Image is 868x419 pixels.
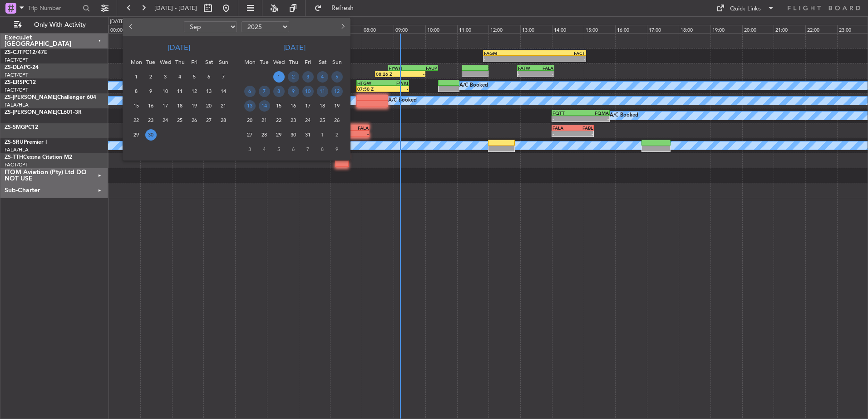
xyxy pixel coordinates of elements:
[158,55,173,69] div: Wed
[131,71,142,83] span: 1
[203,100,215,112] span: 20
[143,98,158,113] div: 16-9-2025
[173,98,187,113] div: 18-9-2025
[218,115,229,126] span: 28
[302,144,314,155] span: 7
[301,84,315,98] div: 10-10-2025
[330,84,344,98] div: 12-10-2025
[315,127,330,142] div: 1-11-2025
[259,129,270,141] span: 28
[301,142,315,156] div: 7-11-2025
[286,142,301,156] div: 6-11-2025
[315,98,330,113] div: 18-10-2025
[259,115,270,126] span: 21
[331,144,343,155] span: 9
[187,84,202,98] div: 12-9-2025
[288,115,299,126] span: 23
[244,86,256,97] span: 6
[216,69,231,84] div: 7-9-2025
[129,84,143,98] div: 8-9-2025
[160,115,171,126] span: 24
[302,71,314,83] span: 3
[160,71,171,83] span: 3
[330,98,344,113] div: 19-10-2025
[331,86,343,97] span: 12
[244,100,256,112] span: 13
[244,129,256,141] span: 27
[271,55,286,69] div: Wed
[271,142,286,156] div: 5-11-2025
[158,98,173,113] div: 17-9-2025
[315,113,330,127] div: 25-10-2025
[315,69,330,84] div: 4-10-2025
[273,129,285,141] span: 29
[131,86,142,97] span: 8
[143,69,158,84] div: 2-9-2025
[203,86,215,97] span: 13
[301,113,315,127] div: 24-10-2025
[301,55,315,69] div: Fri
[202,113,216,127] div: 27-9-2025
[189,115,200,126] span: 26
[257,84,271,98] div: 7-10-2025
[317,71,328,83] span: 4
[129,55,143,69] div: Mon
[330,55,344,69] div: Sun
[202,69,216,84] div: 6-9-2025
[301,69,315,84] div: 3-10-2025
[218,100,229,112] span: 21
[173,69,187,84] div: 4-9-2025
[242,113,257,127] div: 20-10-2025
[257,98,271,113] div: 14-10-2025
[173,113,187,127] div: 25-9-2025
[317,86,328,97] span: 11
[242,142,257,156] div: 3-11-2025
[187,98,202,113] div: 19-9-2025
[259,100,270,112] span: 14
[331,100,343,112] span: 19
[131,129,142,141] span: 29
[301,127,315,142] div: 31-10-2025
[271,69,286,84] div: 1-10-2025
[286,69,301,84] div: 2-10-2025
[131,100,142,112] span: 15
[189,86,200,97] span: 12
[158,113,173,127] div: 24-9-2025
[286,127,301,142] div: 30-10-2025
[271,113,286,127] div: 22-10-2025
[218,86,229,97] span: 14
[302,129,314,141] span: 31
[288,144,299,155] span: 6
[301,98,315,113] div: 17-10-2025
[273,71,285,83] span: 1
[242,127,257,142] div: 27-10-2025
[174,71,186,83] span: 4
[131,115,142,126] span: 22
[317,100,328,112] span: 18
[244,115,256,126] span: 20
[271,127,286,142] div: 29-10-2025
[302,86,314,97] span: 10
[143,127,158,142] div: 30-9-2025
[184,21,237,32] select: Select month
[189,100,200,112] span: 19
[286,98,301,113] div: 16-10-2025
[174,100,186,112] span: 18
[317,144,328,155] span: 8
[160,86,171,97] span: 10
[317,115,328,126] span: 25
[331,129,343,141] span: 2
[273,144,285,155] span: 5
[286,84,301,98] div: 9-10-2025
[242,98,257,113] div: 13-10-2025
[187,113,202,127] div: 26-9-2025
[203,71,215,83] span: 6
[257,127,271,142] div: 28-10-2025
[216,113,231,127] div: 28-9-2025
[173,84,187,98] div: 11-9-2025
[331,115,343,126] span: 26
[273,100,285,112] span: 15
[286,55,301,69] div: Thu
[330,127,344,142] div: 2-11-2025
[259,86,270,97] span: 7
